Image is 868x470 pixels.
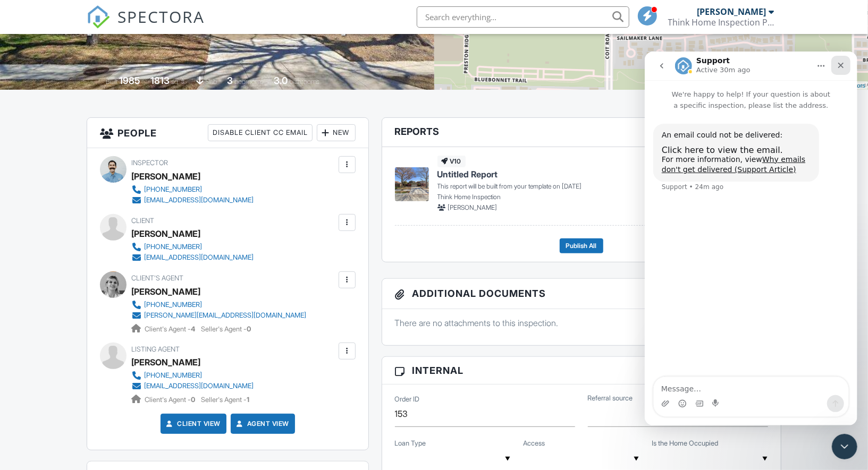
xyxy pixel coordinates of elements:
div: [EMAIL_ADDRESS][DOMAIN_NAME] [144,196,254,204]
a: SPECTORA [87,14,205,37]
strong: 0 [191,396,195,404]
a: [PERSON_NAME] [131,284,200,300]
div: [PERSON_NAME] [131,226,200,242]
span: SPECTORA [117,5,205,28]
strong: 1 [247,396,249,404]
div: 1985 [119,75,140,86]
div: [PHONE_NUMBER] [144,371,202,380]
div: New [317,124,356,141]
a: [EMAIL_ADDRESS][DOMAIN_NAME] [131,381,254,391]
strong: 0 [247,325,251,333]
div: [PHONE_NUMBER] [144,185,202,194]
a: [PHONE_NUMBER] [131,300,306,310]
div: [EMAIL_ADDRESS][DOMAIN_NAME] [144,253,254,262]
h3: Internal [382,357,781,384]
div: 3 [227,75,233,86]
iframe: Intercom live chat [645,52,857,425]
a: [EMAIL_ADDRESS][DOMAIN_NAME] [131,252,254,263]
span: Seller's Agent - [201,325,251,333]
span: Inspector [131,159,168,167]
label: Loan Type [395,439,426,448]
span: Seller's Agent - [201,396,249,404]
div: [PERSON_NAME] [697,6,766,17]
a: [PHONE_NUMBER] [131,242,254,252]
span: slab [205,78,217,86]
label: Referral source [588,394,633,403]
div: Think Home Inspection PLLC [668,17,774,28]
div: [PERSON_NAME][EMAIL_ADDRESS][DOMAIN_NAME] [144,311,306,320]
label: Access [524,439,545,448]
span: sq. ft. [171,78,186,86]
a: [PERSON_NAME] [131,354,200,370]
div: 3.0 [274,75,288,86]
label: Order ID [395,395,420,404]
div: Disable Client CC Email [208,124,313,141]
span: Client [131,217,154,225]
span: bathrooms [289,78,319,86]
div: [PERSON_NAME] [131,168,200,184]
div: 1813 [150,75,170,86]
a: [PERSON_NAME][EMAIL_ADDRESS][DOMAIN_NAME] [131,310,306,321]
a: Client View [164,418,221,429]
iframe: Intercom live chat [832,434,857,459]
a: [EMAIL_ADDRESS][DOMAIN_NAME] [131,195,254,206]
div: [PHONE_NUMBER] [144,301,202,309]
div: [EMAIL_ADDRESS][DOMAIN_NAME] [144,382,254,390]
div: [PHONE_NUMBER] [144,243,202,251]
span: Client's Agent [131,274,183,282]
h3: People [87,118,368,148]
strong: 4 [191,325,195,333]
span: Client's Agent - [145,325,197,333]
a: Agent View [234,418,289,429]
h3: Additional Documents [382,279,781,309]
img: The Best Home Inspection Software - Spectora [87,5,110,29]
span: Built [106,78,117,86]
label: Is the Home Occupied [652,439,719,448]
input: Search everything... [417,6,629,28]
a: [PHONE_NUMBER] [131,184,254,195]
span: bedrooms [234,78,264,86]
span: Client's Agent - [145,396,197,404]
p: There are no attachments to this inspection. [395,317,768,329]
span: Listing Agent [131,345,180,353]
a: [PHONE_NUMBER] [131,370,254,381]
